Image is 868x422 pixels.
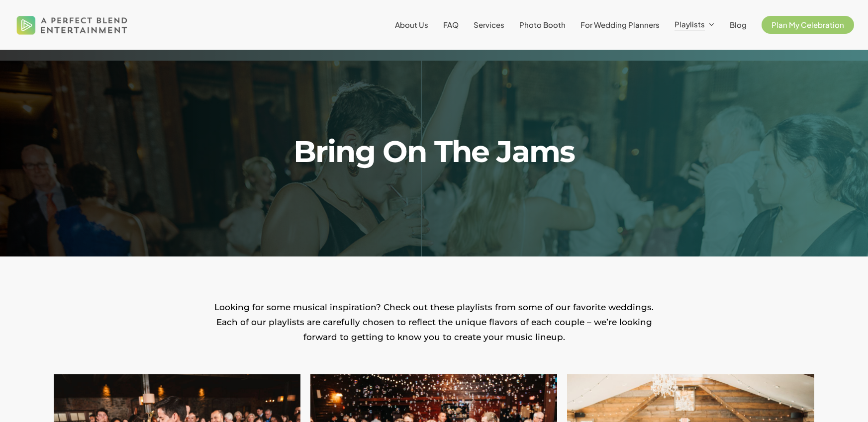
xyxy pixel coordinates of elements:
h1: Bring On The Jams [185,137,683,167]
a: Plan My Celebration [762,21,854,29]
span: FAQ [443,20,459,29]
a: Playlists [675,20,715,29]
span: Plan My Celebration [772,20,844,29]
a: Services [474,21,504,29]
span: For Wedding Planners [580,20,660,29]
a: About Us [395,21,428,29]
span: Playlists [675,19,705,29]
a: Blog [730,21,747,29]
span: Photo Booth [519,20,566,29]
a: Photo Booth [519,21,566,29]
img: A Perfect Blend Entertainment [14,7,130,43]
span: Blog [730,20,747,29]
span: Services [474,20,504,29]
span: About Us [395,20,428,29]
a: For Wedding Planners [580,21,660,29]
a: FAQ [443,21,459,29]
p: Looking for some musical inspiration? Check out these playlists from some of our favorite wedding... [210,300,658,344]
